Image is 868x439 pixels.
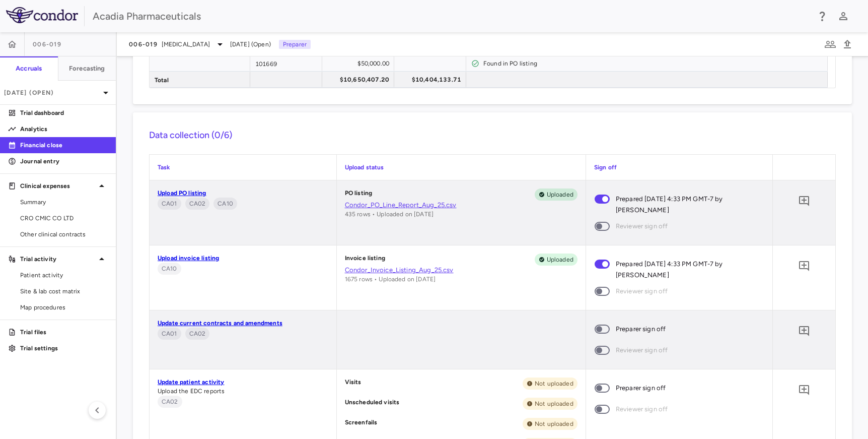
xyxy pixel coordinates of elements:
span: Monthly, the Accounting Manager, or designee, updates the Clinical Trial Workbooks based on infor... [185,328,210,340]
span: Monthly, the Accounting Manager, or designee, updates the Clinical Trial Workbooks based on infor... [158,396,182,408]
p: Analytics [20,124,108,134]
span: 435 rows • Uploaded on [DATE] [345,211,433,218]
span: Summary [20,198,108,207]
p: Screenfails [345,418,378,430]
span: CA10 [213,199,237,208]
div: $10,404,133.71 [403,72,461,88]
a: Update current contracts and amendments [158,320,282,327]
span: 1675 rows • Uploaded on [DATE] [345,276,436,283]
span: Preparer sign off [616,324,666,335]
div: $10,650,407.20 [331,72,389,88]
button: Add comment [795,382,813,399]
span: Preparer sign off [616,383,666,394]
div: 101669 [250,55,322,71]
span: Not uploaded [531,419,577,428]
svg: Add comment [798,195,810,207]
span: Monthly, the Purchase Order reports and Invoice Registers are ran from Coupa to facilitate the Cl... [213,198,237,210]
span: As new or amended R&D (clinical trial and other R&D) contracts are executed, the Accounting Manag... [158,328,181,340]
span: Not uploaded [531,399,577,408]
span: [DATE] (Open) [230,40,271,49]
div: Found in PO listing [483,55,823,72]
p: [DATE] (Open) [4,88,100,97]
span: Monthly, the Purchase Order reports and Invoice Registers are ran from Coupa to facilitate the Cl... [158,263,181,275]
span: Upload the EDC reports [158,388,225,395]
svg: Add comment [798,325,810,337]
h6: Forecasting [69,64,105,73]
span: CA01 [158,329,181,338]
span: Reviewer sign off [616,286,668,297]
h6: Data collection (0/6) [149,129,836,142]
span: CRO CMIC CO LTD [20,214,108,223]
span: CA01 [158,199,181,208]
span: Site & lab cost matrix [20,287,108,296]
p: Journal entry [20,157,108,166]
button: Add comment [795,258,813,275]
p: Task [158,163,328,172]
p: Trial files [20,328,108,337]
span: CA02 [185,199,210,208]
p: Trial activity [20,255,96,264]
p: Invoice listing [345,254,385,266]
span: Reviewer sign off [616,345,668,356]
span: Monthly, the Accounting Manager, or designee, updates the Clinical Trial Workbooks based on infor... [185,198,210,210]
a: Condor_PO_Line_Report_Aug_25.csv [345,201,577,210]
p: PO listing [345,189,373,201]
p: Financial close [20,141,108,150]
p: Trial settings [20,344,108,353]
span: Reviewer sign off [616,404,668,415]
span: 006-019 [33,40,61,48]
a: Upload invoice listing [158,255,219,262]
span: CA02 [158,397,182,406]
span: CA02 [185,329,210,338]
p: Preparer [279,40,311,49]
span: [MEDICAL_DATA] [162,40,210,49]
span: Not uploaded [531,379,577,388]
span: CA10 [158,264,181,273]
p: Clinical expenses [20,181,96,191]
img: logo-full-SnFGN8VE.png [6,7,78,23]
p: Sign off [594,163,765,172]
p: Unscheduled visits [345,398,400,410]
div: $50,000.00 [331,55,389,72]
a: Update patient activity [158,379,224,386]
button: Add comment [795,323,813,340]
span: 006-019 [129,40,158,48]
p: Upload status [345,163,577,172]
button: Add comment [795,193,813,210]
a: Upload PO listing [158,190,206,197]
span: Patient activity [20,271,108,280]
h6: Accruals [16,64,42,73]
a: Condor_Invoice_Listing_Aug_25.csv [345,266,577,275]
span: As new or amended R&D (clinical trial and other R&D) contracts are executed, the Accounting Manag... [158,198,181,210]
p: Visits [345,378,361,390]
p: Trial dashboard [20,108,108,117]
span: Total [155,72,169,88]
span: Reviewer sign off [616,221,668,232]
div: Acadia Pharmaceuticals [93,9,810,24]
span: Prepared [DATE] 4:33 PM GMT-7 by [PERSON_NAME] [616,194,757,216]
span: Uploaded [543,190,577,199]
span: Uploaded [543,255,577,264]
svg: Add comment [798,260,810,272]
span: Other clinical contracts [20,230,108,239]
span: Prepared [DATE] 4:33 PM GMT-7 by [PERSON_NAME] [616,259,757,281]
span: Map procedures [20,303,108,312]
svg: Add comment [798,384,810,396]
